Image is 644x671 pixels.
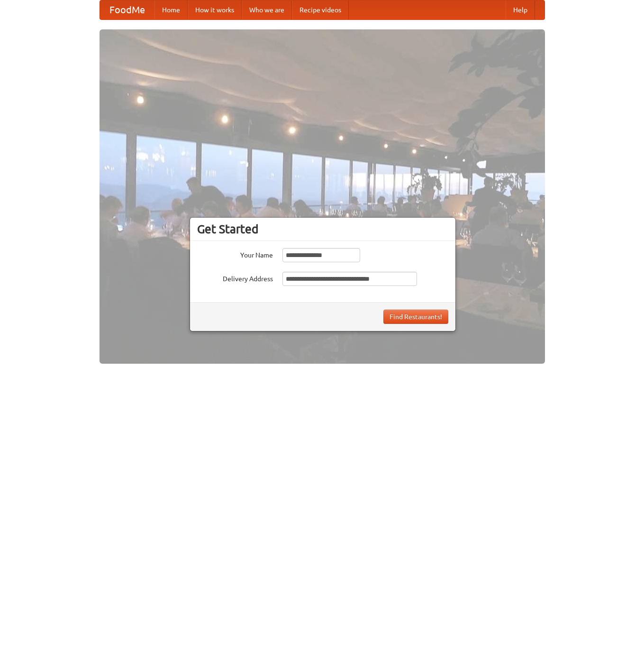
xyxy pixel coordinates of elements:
h3: Get Started [197,222,448,236]
label: Delivery Address [197,272,273,284]
a: Help [506,0,535,19]
a: Who we are [242,0,292,19]
button: Find Restaurants! [383,310,448,324]
a: FoodMe [100,0,154,19]
a: Recipe videos [292,0,349,19]
label: Your Name [197,248,273,260]
a: How it works [188,0,242,19]
a: Home [154,0,188,19]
